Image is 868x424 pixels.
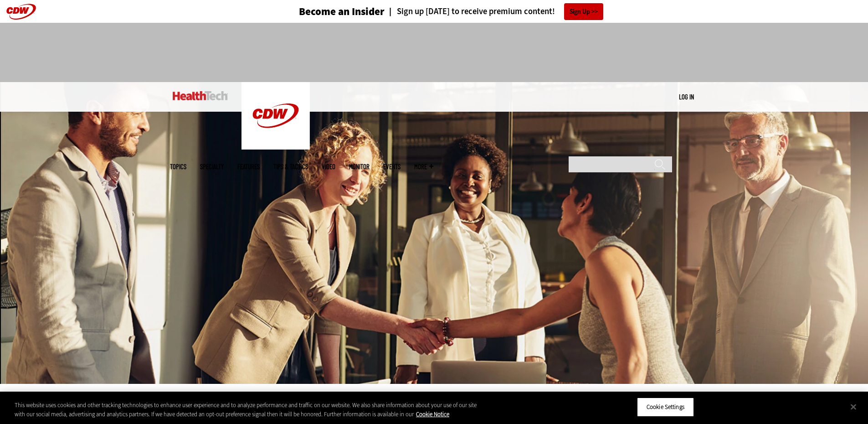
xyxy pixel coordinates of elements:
[414,163,433,170] span: More
[349,163,370,170] a: MonITor
[273,163,308,170] a: Tips & Tactics
[170,163,186,170] span: Topics
[241,82,310,150] img: Home
[843,397,863,417] button: Close
[679,93,694,101] a: Log in
[679,92,694,102] div: User menu
[385,7,555,16] a: Sign up [DATE] to receive premium content!
[299,6,385,17] h3: Become an Insider
[237,163,260,170] a: Features
[564,3,603,20] a: Sign Up
[637,398,694,417] button: Cookie Settings
[241,142,310,152] a: CDW
[383,163,401,170] a: Events
[173,91,228,100] img: Home
[416,410,449,418] a: More information about your privacy
[322,163,335,170] a: Video
[265,6,385,17] a: Become an Insider
[268,32,600,73] iframe: advertisement
[15,401,478,419] div: This website uses cookies and other tracking technologies to enhance user experience and to analy...
[200,163,224,170] span: Specialty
